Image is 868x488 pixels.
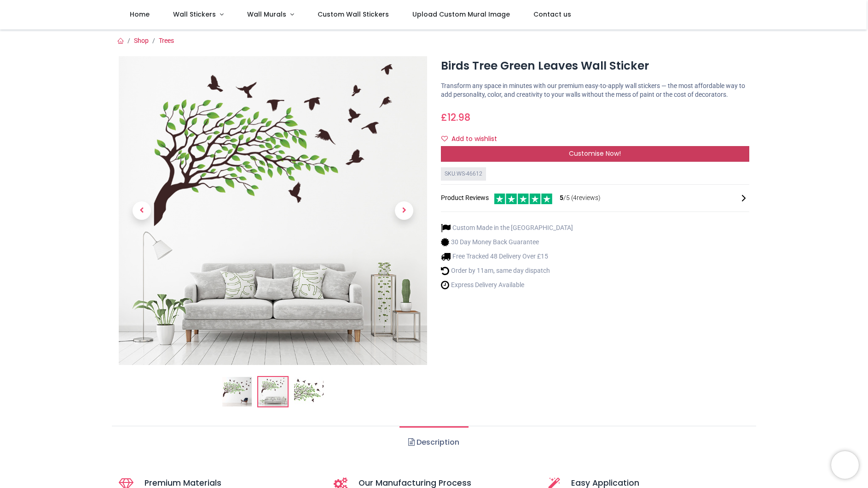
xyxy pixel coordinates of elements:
span: Upload Custom Mural Image [412,10,510,19]
span: Wall Murals [247,10,286,19]
p: Transform any space in minutes with our premium easy-to-apply wall stickers — the most affordable... [441,82,749,100]
span: Contact us [533,10,571,19]
iframe: Brevo live chat [831,451,859,479]
span: Home [130,10,150,19]
li: 30 Day Money Back Guarantee [441,237,573,247]
a: Trees [159,37,174,44]
a: Shop [134,37,149,44]
span: £ [441,111,470,124]
a: Next [381,103,427,319]
img: Birds Tree Green Leaves Wall Sticker [222,377,252,406]
div: SKU: WS-46612 [441,167,486,181]
span: Customise Now! [569,149,621,158]
li: Free Tracked 48 Delivery Over £15 [441,252,573,261]
img: WS-46612-02 [258,377,288,406]
span: /5 ( 4 reviews) [560,194,601,203]
span: 5 [560,194,563,201]
h1: Birds Tree Green Leaves Wall Sticker [441,58,749,74]
img: WS-46612-03 [294,377,324,406]
li: Express Delivery Available [441,280,573,290]
button: Add to wishlistAdd to wishlist [441,131,505,147]
span: Wall Stickers [173,10,216,19]
img: WS-46612-02 [119,56,427,365]
i: Add to wishlist [441,135,448,142]
span: 12.98 [447,111,470,124]
span: Next [395,201,413,220]
li: Custom Made in the [GEOGRAPHIC_DATA] [441,223,573,233]
span: Previous [133,201,151,220]
li: Order by 11am, same day dispatch [441,266,573,276]
span: Custom Wall Stickers [318,10,389,19]
a: Description [399,426,468,459]
a: Previous [119,103,165,319]
div: Product Reviews [441,192,749,205]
